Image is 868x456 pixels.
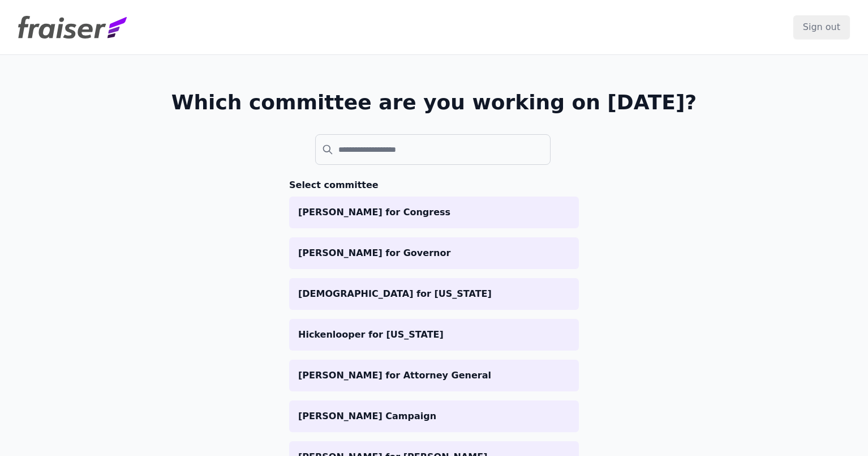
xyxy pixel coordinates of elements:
input: Sign out [793,15,850,39]
a: [DEMOGRAPHIC_DATA] for [US_STATE] [289,278,579,310]
p: [PERSON_NAME] Campaign [298,410,570,423]
a: [PERSON_NAME] for Congress [289,197,579,228]
a: [PERSON_NAME] for Governor [289,237,579,269]
p: Hickenlooper for [US_STATE] [298,328,570,342]
a: Hickenlooper for [US_STATE] [289,319,579,351]
img: Fraiser Logo [18,16,127,39]
p: [PERSON_NAME] for Governor [298,246,570,260]
p: [PERSON_NAME] for Attorney General [298,369,570,382]
a: [PERSON_NAME] Campaign [289,400,579,432]
p: [DEMOGRAPHIC_DATA] for [US_STATE] [298,287,570,301]
h3: Select committee [289,178,579,192]
h1: Which committee are you working on [DATE]? [171,91,697,114]
p: [PERSON_NAME] for Congress [298,206,570,219]
a: [PERSON_NAME] for Attorney General [289,360,579,391]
